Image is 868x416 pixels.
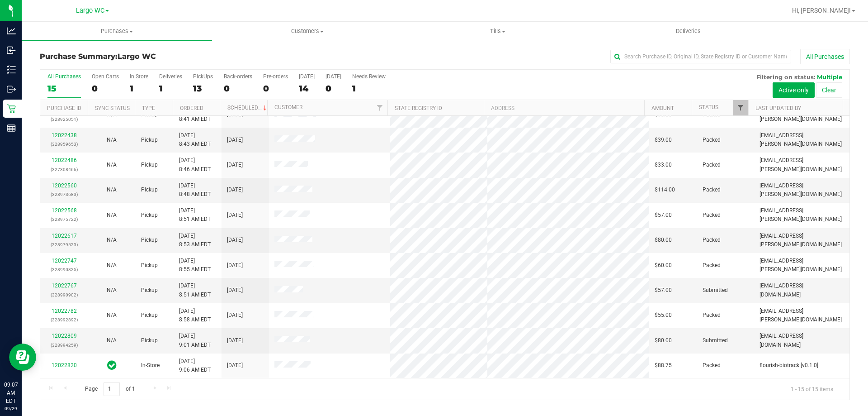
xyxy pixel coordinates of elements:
[46,140,82,148] p: (328959653)
[107,211,117,220] button: N/A
[193,73,213,80] div: PickUps
[107,212,117,218] span: Not Applicable
[325,83,341,94] div: 0
[7,85,16,94] inline-svg: Outbound
[46,190,82,199] p: (328973683)
[759,232,844,249] span: [EMAIL_ADDRESS][PERSON_NAME][DOMAIN_NAME]
[130,83,148,94] div: 1
[352,73,386,80] div: Needs Review
[179,131,211,148] span: [DATE] 8:43 AM EDT
[703,186,721,194] span: Packed
[227,136,243,144] span: [DATE]
[655,286,672,295] span: $57.00
[759,206,844,224] span: [EMAIL_ADDRESS][PERSON_NAME][DOMAIN_NAME]
[104,382,120,396] input: 1
[141,236,158,244] span: Pickup
[179,182,211,199] span: [DATE] 8:48 AM EDT
[22,22,212,41] a: Purchases
[47,73,81,80] div: All Purchases
[227,236,243,244] span: [DATE]
[179,257,211,274] span: [DATE] 8:55 AM EDT
[107,161,117,169] button: N/A
[141,136,158,144] span: Pickup
[107,311,117,320] button: N/A
[212,22,402,41] a: Customers
[759,257,844,274] span: [EMAIL_ADDRESS][PERSON_NAME][DOMAIN_NAME]
[179,282,211,299] span: [DATE] 8:51 AM EDT
[107,162,117,168] span: Not Applicable
[107,286,117,295] button: N/A
[263,83,288,94] div: 0
[733,100,748,115] a: Filter
[118,52,156,61] span: Largo WC
[227,361,243,370] span: [DATE]
[263,73,288,80] div: Pre-orders
[4,381,18,405] p: 09:07 AM EDT
[703,286,728,295] span: Submitted
[52,182,77,189] a: 12022560
[783,382,840,396] span: 1 - 15 of 15 items
[52,362,77,368] a: 12022820
[373,100,387,115] a: Filter
[7,46,16,55] inline-svg: Inbound
[52,258,77,264] a: 12022747
[655,261,672,270] span: $60.00
[227,105,269,111] a: Scheduled
[141,336,158,345] span: Pickup
[107,359,117,372] span: In Sync
[703,261,721,270] span: Packed
[703,161,721,169] span: Packed
[179,332,211,349] span: [DATE] 9:01 AM EDT
[46,215,82,224] p: (328975722)
[179,307,211,324] span: [DATE] 8:58 AM EDT
[159,83,182,94] div: 1
[47,83,81,94] div: 15
[227,261,243,270] span: [DATE]
[76,7,104,14] span: Largo WC
[817,73,842,81] span: Multiple
[107,136,117,144] button: N/A
[703,336,728,345] span: Submitted
[107,262,117,268] span: Not Applicable
[159,73,182,80] div: Deliveries
[395,105,442,111] a: State Registry ID
[227,286,243,295] span: [DATE]
[92,73,119,80] div: Open Carts
[179,206,211,224] span: [DATE] 8:51 AM EDT
[179,232,211,249] span: [DATE] 8:53 AM EDT
[107,137,117,143] span: Not Applicable
[46,316,82,324] p: (328992892)
[107,236,117,244] button: N/A
[593,22,783,41] a: Deliveries
[773,82,815,98] button: Active only
[655,186,675,194] span: $114.00
[703,361,721,370] span: Packed
[352,83,386,94] div: 1
[141,186,158,194] span: Pickup
[227,186,243,194] span: [DATE]
[107,261,117,270] button: N/A
[664,27,713,35] span: Deliveries
[759,182,844,199] span: [EMAIL_ADDRESS][PERSON_NAME][DOMAIN_NAME]
[403,27,592,35] span: Tills
[699,104,718,110] a: Status
[141,261,158,270] span: Pickup
[759,282,844,299] span: [EMAIL_ADDRESS][DOMAIN_NAME]
[142,105,155,111] a: Type
[46,291,82,299] p: (328990902)
[141,161,158,169] span: Pickup
[141,361,160,370] span: In-Store
[46,165,82,174] p: (327308466)
[47,105,81,111] a: Purchase ID
[759,307,844,324] span: [EMAIL_ADDRESS][PERSON_NAME][DOMAIN_NAME]
[52,157,77,163] a: 12022486
[703,211,721,220] span: Packed
[655,336,672,345] span: $80.00
[180,105,203,111] a: Ordered
[274,104,302,110] a: Customer
[107,312,117,318] span: Not Applicable
[651,105,674,111] a: Amount
[77,382,142,396] span: Page of 1
[46,341,82,349] p: (328994259)
[759,156,844,173] span: [EMAIL_ADDRESS][PERSON_NAME][DOMAIN_NAME]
